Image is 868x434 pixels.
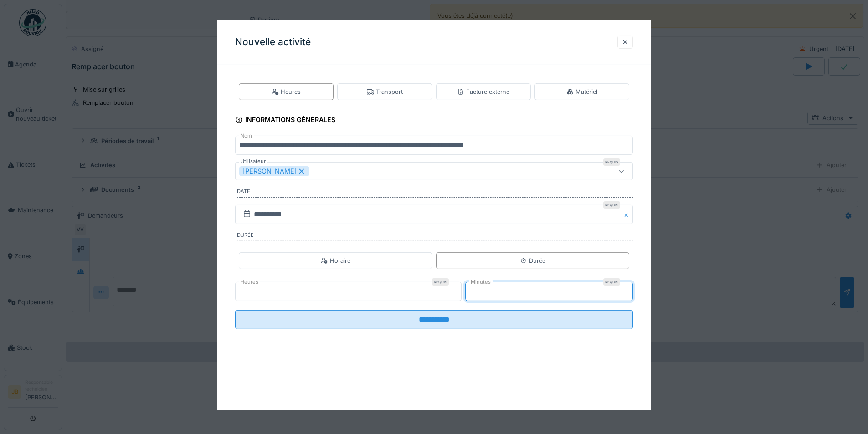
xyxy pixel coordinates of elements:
label: Nom [239,132,254,140]
h3: Nouvelle activité [235,36,311,48]
div: Matériel [566,87,597,96]
div: Durée [520,256,545,265]
label: Date [237,188,633,198]
div: Requis [603,278,620,286]
button: Close [623,205,633,224]
div: Transport [367,87,403,96]
div: [PERSON_NAME] [239,166,309,176]
label: Durée [237,231,633,241]
div: Informations générales [235,113,335,128]
label: Minutes [469,278,493,286]
div: Requis [432,278,449,286]
div: Requis [603,158,620,166]
label: Utilisateur [239,158,267,165]
div: Heures [272,87,301,96]
div: Horaire [321,256,350,265]
label: Heures [239,278,260,286]
div: Requis [603,201,620,209]
div: Facture externe [457,87,509,96]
